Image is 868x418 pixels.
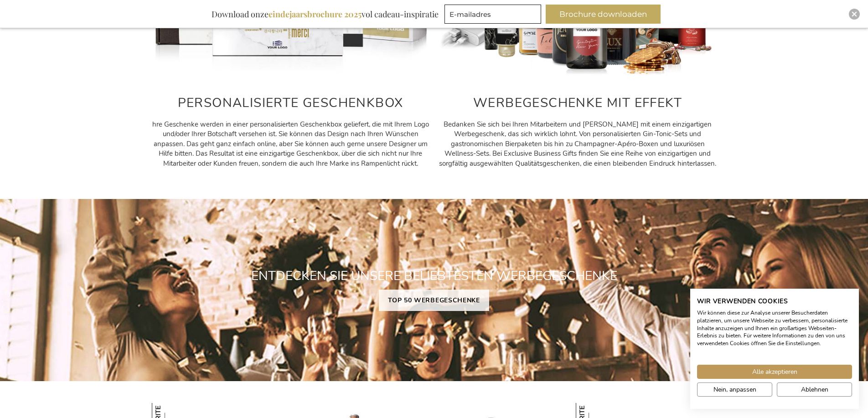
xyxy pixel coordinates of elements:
p: Bedanken Sie sich bei Ihren Mitarbeitern und [PERSON_NAME] mit einem einzigartigen Werbegeschenk,... [439,120,717,168]
input: E-mailadres [444,5,541,24]
button: Akzeptieren Sie alle cookies [697,365,852,379]
b: eindejaarsbrochure 2025 [269,9,362,20]
div: Close [849,9,860,20]
div: Download onze vol cadeau-inspiratie [207,5,443,24]
h2: Wir verwenden Cookies [697,297,852,306]
img: Close [852,11,857,17]
span: Alle akzeptieren [752,367,797,377]
a: TOP 50 WERBEGESCHENKE [379,290,489,311]
span: Nein, anpassen [713,385,756,394]
h2: WERBEGESCHENKE MIT EFFEKT [439,96,717,110]
span: Ablehnen [801,385,828,394]
p: Wir können diese zur Analyse unserer Besucherdaten platzieren, um unsere Webseite zu verbessern, ... [697,309,852,347]
button: Alle verweigern cookies [777,382,852,397]
button: cookie Einstellungen anpassen [697,382,772,397]
button: Brochure downloaden [546,5,661,24]
h2: PERSONALISIERTE GESCHENKBOX [151,96,429,110]
p: hre Geschenke werden in einer personalisierten Geschenkbox geliefert, die mit Ihrem Logo und/oder... [151,120,429,168]
form: marketing offers and promotions [444,5,544,26]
